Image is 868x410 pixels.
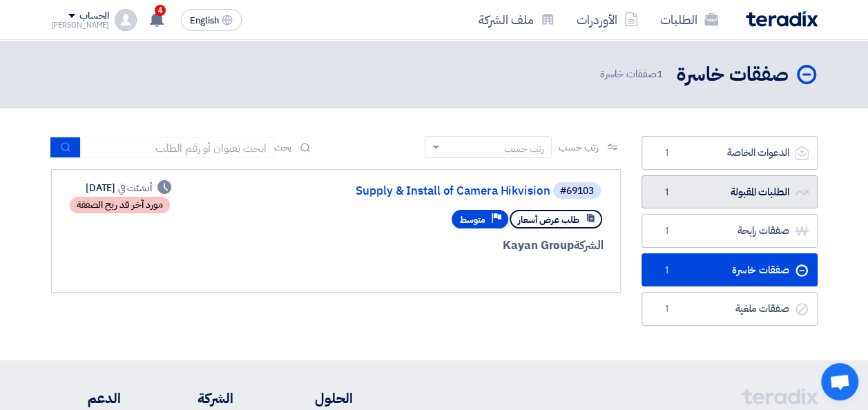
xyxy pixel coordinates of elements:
h2: صفقات خاسرة [677,61,789,88]
div: الحساب [79,10,109,22]
div: #69103 [560,186,594,196]
div: مورد آخر قد ربح الصفقة [70,197,170,213]
div: رتب حسب [504,141,544,156]
span: 1 [659,146,675,160]
span: English [190,16,219,26]
li: الشركة [162,388,233,409]
span: 1 [659,224,675,238]
input: ابحث بعنوان أو رقم الطلب [81,137,274,158]
li: الحلول [275,388,353,409]
a: الطلبات [649,3,729,36]
a: الطلبات المقبولة1 [642,175,818,209]
img: profile_test.png [115,9,137,31]
span: 4 [155,5,166,16]
span: 1 [659,302,675,316]
span: 1 [659,264,675,277]
span: أنشئت في [118,181,151,195]
span: طلب عرض أسعار [518,213,579,226]
button: English [181,9,242,31]
span: 1 [659,186,675,199]
div: Kayan Group [271,237,604,255]
span: صفقات خاسرة [600,66,666,82]
a: Supply & Install of Camera Hikvision [274,185,550,197]
li: الدعم [51,388,121,409]
img: Teradix logo [746,11,818,27]
a: الدعوات الخاصة1 [642,136,818,170]
a: الأوردرات [566,3,649,36]
span: متوسط [460,213,485,226]
div: [PERSON_NAME] [51,21,110,29]
span: 1 [657,66,663,81]
span: الشركة [574,237,604,254]
a: صفقات ملغية1 [642,292,818,326]
a: صفقات خاسرة1 [642,253,818,287]
div: [DATE] [86,181,171,195]
a: Open chat [821,363,858,400]
a: ملف الشركة [467,3,566,36]
span: رتب حسب [559,140,598,155]
span: بحث [274,140,292,155]
a: صفقات رابحة1 [642,214,818,248]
